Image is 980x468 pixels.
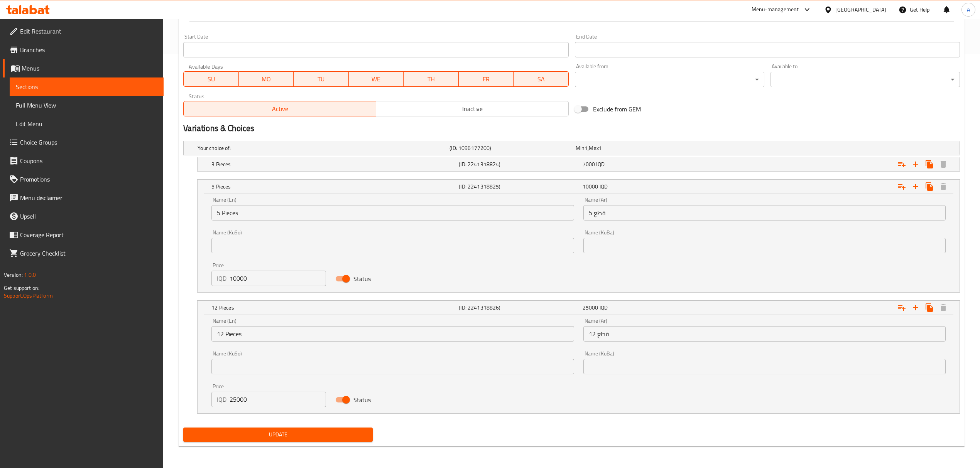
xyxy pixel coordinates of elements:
[459,304,579,311] h5: (ID: 2241318826)
[20,27,157,36] span: Edit Restaurant
[187,103,373,114] span: Active
[211,359,574,374] input: Enter name KuSo
[895,180,909,194] button: Add choice group
[379,103,566,114] span: Inactive
[189,430,367,439] span: Update
[459,160,579,168] h5: (ID: 2241318824)
[376,101,569,116] button: Inactive
[517,74,566,85] span: SA
[407,74,456,85] span: TH
[909,157,923,171] button: Add new choice
[211,183,456,190] h5: 5 Pieces
[967,5,970,14] span: A
[20,156,157,165] span: Coupons
[230,271,326,286] input: Please enter price
[583,303,598,313] span: 25000
[770,72,960,87] div: ​
[22,64,157,73] span: Menus
[3,22,164,40] a: Edit Restaurant
[297,74,346,85] span: TU
[184,141,960,155] div: Expand
[752,5,799,14] div: Menu-management
[583,182,598,192] span: 10000
[459,71,514,87] button: FR
[596,159,604,169] span: IQD
[24,270,36,280] span: 1.0.0
[936,180,950,194] button: Delete 5 Pieces
[923,157,936,171] button: Clone new choice
[20,212,157,221] span: Upsell
[20,230,157,239] span: Coverage Report
[3,207,164,226] a: Upsell
[211,326,574,342] input: Enter name En
[10,77,164,96] a: Sections
[895,157,909,171] button: Add choice group
[936,301,950,315] button: Delete 12 Pieces
[187,74,235,85] span: SU
[600,182,608,192] span: IQD
[3,59,164,77] a: Menus
[583,238,946,253] input: Enter name KuBa
[583,205,946,221] input: Enter name Ar
[895,301,909,315] button: Add choice group
[585,143,588,153] span: 1
[211,205,574,221] input: Enter name En
[576,144,698,152] div: ,
[211,160,456,168] h5: 3 Pieces
[211,304,456,311] h5: 12 Pieces
[16,119,157,128] span: Edit Menu
[198,301,960,315] div: Expand
[349,71,404,87] button: WE
[449,144,572,152] h5: (ID: 1096177200)
[3,170,164,189] a: Promotions
[198,180,960,194] div: Expand
[198,144,446,152] h5: Your choice of:
[353,395,371,404] span: Status
[459,183,579,190] h5: (ID: 2241318825)
[230,392,326,407] input: Please enter price
[4,270,23,280] span: Version:
[909,180,923,194] button: Add new choice
[514,71,569,87] button: SA
[4,283,39,293] span: Get support on:
[593,104,641,114] span: Exclude from GEM
[20,138,157,147] span: Choice Groups
[909,301,923,315] button: Add new choice
[835,5,886,14] div: [GEOGRAPHIC_DATA]
[576,143,585,153] span: Min
[16,82,157,91] span: Sections
[20,175,157,184] span: Promotions
[3,226,164,244] a: Coverage Report
[3,152,164,170] a: Coupons
[183,123,960,134] h2: Variations & Choices
[10,96,164,114] a: Full Menu View
[198,157,960,171] div: Expand
[183,71,238,87] button: SU
[217,395,226,404] p: IQD
[217,274,226,283] p: IQD
[20,249,157,258] span: Grocery Checklist
[353,274,371,283] span: Status
[4,291,53,301] a: Support.OpsPlatform
[936,157,950,171] button: Delete 3 Pieces
[242,74,291,85] span: MO
[3,40,164,59] a: Branches
[600,303,608,313] span: IQD
[294,71,349,87] button: TU
[583,159,595,169] span: 7000
[10,114,164,133] a: Edit Menu
[352,74,401,85] span: WE
[20,45,157,54] span: Branches
[583,359,946,374] input: Enter name KuBa
[16,101,157,110] span: Full Menu View
[3,133,164,152] a: Choice Groups
[183,428,373,442] button: Update
[583,326,946,342] input: Enter name Ar
[20,193,157,202] span: Menu disclaimer
[239,71,294,87] button: MO
[923,301,936,315] button: Clone new choice
[589,143,598,153] span: Max
[599,143,602,153] span: 1
[3,189,164,207] a: Menu disclaimer
[211,238,574,253] input: Enter name KuSo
